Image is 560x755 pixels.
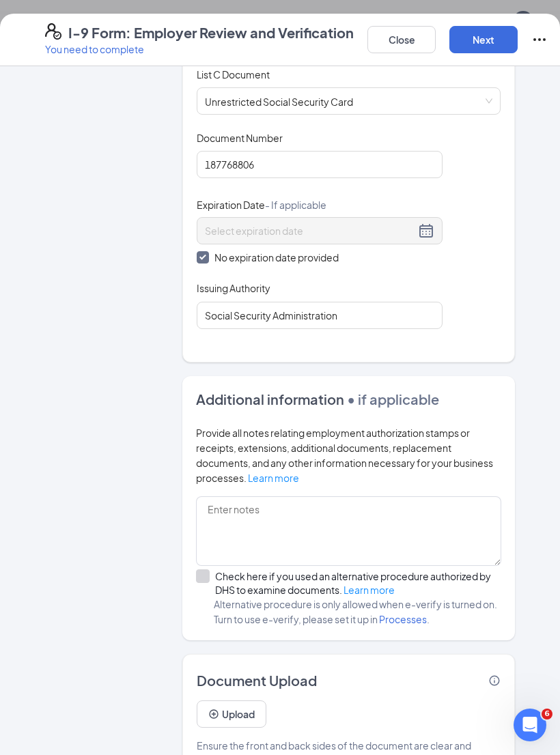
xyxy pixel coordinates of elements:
[379,613,427,625] a: Processes
[344,584,395,596] a: Learn more
[205,223,415,238] input: Select expiration date
[449,26,518,53] button: Next
[197,671,317,690] span: Document Upload
[197,131,283,145] span: Document Number
[514,709,546,741] iframe: Intercom live chat
[209,250,344,265] span: No expiration date provided
[45,42,354,56] p: You need to complete
[344,390,439,408] span: • if applicable
[265,199,326,211] span: - If applicable
[531,31,548,48] svg: Ellipses
[68,23,354,42] h4: I-9 Form: Employer Review and Verification
[196,427,493,484] span: Provide all notes relating employment authorization stamps or receipts, extensions, additional do...
[367,26,436,53] button: Close
[208,709,219,720] svg: PlusCircle
[205,88,492,114] span: Unrestricted Social Security Card
[197,700,266,728] button: UploadPlusCircle
[542,709,552,720] span: 6
[197,198,326,212] span: Expiration Date
[488,674,501,687] svg: Info
[197,68,270,81] span: List C Document
[197,281,270,295] span: Issuing Authority
[215,569,501,597] div: Check here if you used an alternative procedure authorized by DHS to examine documents.
[248,472,299,484] a: Learn more
[196,390,344,408] span: Additional information
[45,23,61,40] svg: FormI9EVerifyIcon
[196,597,501,627] span: Alternative procedure is only allowed when e-verify is turned on. Turn to use e-verify, please se...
